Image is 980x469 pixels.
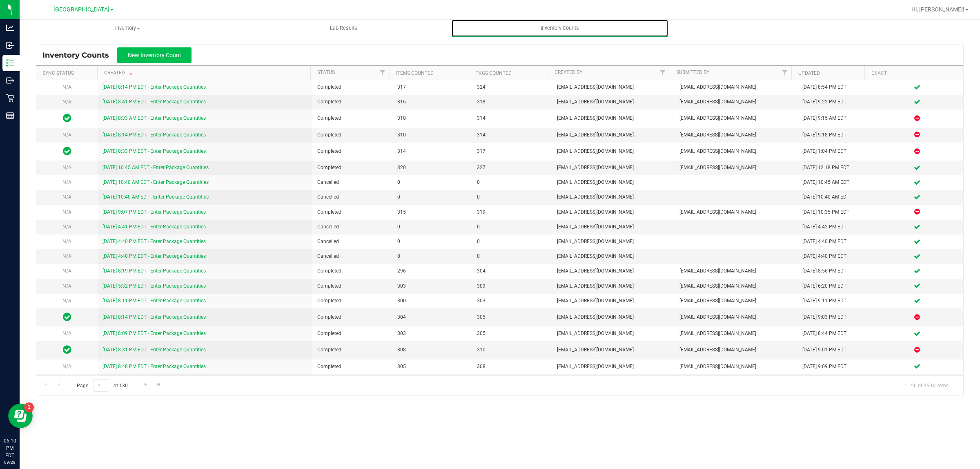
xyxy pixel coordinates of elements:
a: [DATE] 10:40 AM EDT - Enter Package Quantities [102,179,209,185]
span: New Inventory Count [128,52,181,58]
div: [DATE] 9:09 PM EDT [802,363,866,371]
span: N/A [62,224,71,230]
span: [EMAIL_ADDRESS][DOMAIN_NAME] [557,193,670,201]
span: [EMAIL_ADDRESS][DOMAIN_NAME] [679,114,793,122]
span: 327 [477,164,547,172]
span: 314 [397,147,467,155]
a: Go to the next page [140,379,151,390]
span: [EMAIL_ADDRESS][DOMAIN_NAME] [679,297,793,305]
a: [DATE] 8:41 PM EDT - Enter Package Quantities [102,99,206,105]
a: [DATE] 8:14 PM EDT - Enter Package Quantities [102,132,206,138]
span: [EMAIL_ADDRESS][DOMAIN_NAME] [557,330,670,337]
span: [EMAIL_ADDRESS][DOMAIN_NAME] [557,179,670,186]
span: 296 [397,267,467,275]
div: [DATE] 4:40 PM EDT [802,252,866,260]
span: Completed [317,297,387,305]
span: Cancelled [317,238,387,246]
span: 305 [397,363,467,371]
iframe: Resource center unread badge [24,402,34,412]
span: 315 [397,208,467,216]
span: N/A [62,283,71,289]
span: Cancelled [317,252,387,260]
div: [DATE] 4:40 PM EDT [802,238,866,246]
span: [GEOGRAPHIC_DATA] [53,6,109,13]
span: [EMAIL_ADDRESS][DOMAIN_NAME] [679,131,793,139]
span: 318 [477,98,547,106]
inline-svg: Inbound [6,41,14,49]
span: [EMAIL_ADDRESS][DOMAIN_NAME] [557,238,670,246]
a: [DATE] 8:11 PM EDT - Enter Package Quantities [102,298,206,304]
inline-svg: Outbound [6,76,14,85]
a: [DATE] 8:33 PM EDT - Enter Package Quantities [102,148,206,154]
span: 317 [397,83,467,91]
span: 303 [477,297,547,305]
inline-svg: Analytics [6,24,14,32]
div: [DATE] 8:56 PM EDT [802,267,866,275]
span: 308 [477,363,547,371]
a: Go to the last page [153,379,165,390]
span: 0 [397,179,467,186]
div: [DATE] 12:18 PM EDT [802,164,866,172]
a: [DATE] 10:45 AM EDT - Enter Package Quantities [102,165,209,170]
span: [EMAIL_ADDRESS][DOMAIN_NAME] [679,282,793,290]
a: [DATE] 8:14 PM EDT - Enter Package Quantities [102,314,206,320]
span: 317 [477,147,547,155]
span: Inventory Counts [42,51,117,60]
span: 305 [477,330,547,337]
span: Completed [317,346,387,354]
span: N/A [62,209,71,215]
span: [EMAIL_ADDRESS][DOMAIN_NAME] [679,147,793,155]
span: Cancelled [317,179,387,186]
a: [DATE] 4:41 PM EDT - Enter Package Quantities [102,224,206,230]
span: [EMAIL_ADDRESS][DOMAIN_NAME] [557,164,670,172]
div: [DATE] 9:01 PM EDT [802,346,866,354]
button: New Inventory Count [117,47,192,63]
span: [EMAIL_ADDRESS][DOMAIN_NAME] [557,297,670,305]
span: 300 [397,297,467,305]
input: 1 [94,379,108,392]
span: 0 [477,179,547,186]
span: 0 [397,252,467,260]
a: Filter [778,66,791,80]
a: Lab Results [236,20,452,37]
span: 0 [477,193,547,201]
span: [EMAIL_ADDRESS][DOMAIN_NAME] [679,98,793,106]
span: Completed [317,83,387,91]
span: 310 [397,131,467,139]
span: [EMAIL_ADDRESS][DOMAIN_NAME] [557,363,670,371]
span: [EMAIL_ADDRESS][DOMAIN_NAME] [557,131,670,139]
span: 308 [397,346,467,354]
span: 309 [477,282,547,290]
a: [DATE] 8:19 PM EDT - Enter Package Quantities [102,268,206,274]
a: [DATE] 4:40 PM EDT - Enter Package Quantities [102,239,206,244]
span: Completed [317,147,387,155]
a: [DATE] 8:31 PM EDT - Enter Package Quantities [102,347,206,353]
span: [EMAIL_ADDRESS][DOMAIN_NAME] [679,83,793,91]
inline-svg: Reports [6,112,14,120]
a: Items Counted [396,70,434,76]
span: N/A [62,179,71,185]
span: Lab Results [319,25,368,32]
span: N/A [62,239,71,244]
a: Submitted By [676,69,709,75]
p: 06:10 PM EDT [4,437,16,459]
span: Cancelled [317,193,387,201]
span: [EMAIL_ADDRESS][DOMAIN_NAME] [557,208,670,216]
a: Inventory [20,20,236,37]
div: [DATE] 9:11 PM EDT [802,297,866,305]
th: Exact [864,66,956,80]
a: [DATE] 8:14 PM EDT - Enter Package Quantities [102,84,206,90]
span: Completed [317,313,387,321]
span: [EMAIL_ADDRESS][DOMAIN_NAME] [557,282,670,290]
span: N/A [62,194,71,200]
span: Completed [317,114,387,122]
span: [EMAIL_ADDRESS][DOMAIN_NAME] [679,313,793,321]
div: [DATE] 10:45 AM EDT [802,179,866,186]
span: 316 [397,98,467,106]
span: 310 [397,114,467,122]
span: In Sync [63,112,71,124]
span: [EMAIL_ADDRESS][DOMAIN_NAME] [557,267,670,275]
a: [DATE] 5:32 PM EDT - Enter Package Quantities [102,283,206,289]
span: 0 [397,223,467,231]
